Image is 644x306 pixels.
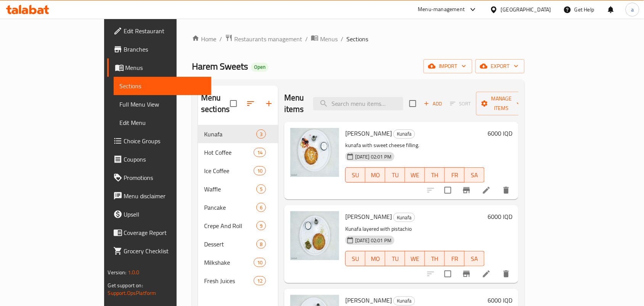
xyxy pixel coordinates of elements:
span: WE [408,253,422,264]
div: items [256,185,266,194]
div: Dessert8 [198,235,278,253]
span: Add [423,99,443,108]
a: Coverage Report [107,223,212,242]
p: kunafa with sweet cheese filling. [345,141,485,150]
span: 1.0.0 [128,267,140,277]
div: Pancake6 [198,198,278,217]
span: Version: [108,267,127,277]
div: Waffle [204,185,256,194]
span: SA [468,253,481,264]
span: SU [349,170,362,181]
a: Coupons [107,150,212,168]
span: Promotions [124,173,206,182]
nav: Menu sections [198,122,278,293]
img: Pistachio Kunafa [290,211,339,260]
span: [DATE] 02:01 PM [352,237,394,244]
span: Harem Sweets [192,58,248,75]
span: TH [428,170,442,181]
span: Fresh Juices [204,276,254,285]
span: Sort sections [241,94,260,113]
span: Select to update [440,266,456,282]
span: Pancake [204,203,256,212]
a: Edit menu item [482,269,491,278]
div: Ice Coffee [204,166,254,175]
div: Fresh Juices12 [198,272,278,290]
p: Kunafa layered with pistachio [345,224,485,234]
span: Restaurants management [234,34,302,44]
button: Branch-specific-item [457,265,476,283]
div: items [254,148,266,157]
div: Kunafa3 [198,125,278,143]
li: / [305,34,308,44]
button: MO [365,251,385,266]
div: Hot Coffee14 [198,143,278,162]
span: Choice Groups [124,136,206,146]
span: 10 [254,259,266,266]
span: a [631,5,634,14]
span: 6 [257,204,266,211]
a: Edit Menu [114,113,212,132]
div: Milkshake10 [198,253,278,272]
span: TH [428,253,442,264]
span: [PERSON_NAME] [345,211,392,222]
span: MO [369,253,382,264]
button: SU [345,251,365,266]
span: Edit Menu [120,118,206,127]
h6: 6000 IQD [488,211,512,222]
button: delete [497,265,515,283]
a: Support.OpsPlatform [108,288,156,298]
span: Menu disclaimer [124,191,206,201]
a: Sections [114,77,212,95]
span: Branches [124,45,206,54]
span: TU [388,253,402,264]
span: WE [408,170,422,181]
button: FR [445,167,465,183]
span: Upsell [124,210,206,219]
span: Dessert [204,240,256,249]
span: Select all sections [225,96,241,112]
span: 5 [257,186,266,193]
button: delete [497,181,515,199]
button: SA [465,167,485,183]
a: Restaurants management [225,34,302,44]
span: Kunafa [394,130,415,138]
div: items [254,276,266,285]
span: Coupons [124,155,206,164]
div: items [256,221,266,230]
span: Kunafa [394,296,415,305]
span: Sections [120,81,206,91]
div: Hot Coffee [204,148,254,157]
button: MO [365,167,385,183]
button: WE [405,167,425,183]
span: [DATE] 02:01 PM [352,153,394,160]
button: import [423,59,472,73]
button: TH [425,167,445,183]
button: Add section [260,94,278,113]
h6: 6000 IQD [488,295,512,306]
div: items [254,166,266,175]
button: WE [405,251,425,266]
button: Manage items [476,92,527,115]
span: Coverage Report [124,228,206,237]
button: SA [465,251,485,266]
a: Branches [107,40,212,58]
span: export [481,62,518,71]
input: search [313,97,403,110]
button: export [475,59,525,73]
span: FR [448,253,462,264]
a: Choice Groups [107,132,212,150]
button: Branch-specific-item [457,181,476,199]
button: TU [385,167,405,183]
div: items [256,130,266,139]
h2: Menu sections [201,92,230,115]
span: SA [468,170,481,181]
div: Open [251,63,269,72]
span: Select to update [440,182,456,198]
div: Kunafa [204,130,256,139]
span: Manage items [482,94,521,113]
span: [PERSON_NAME] [345,128,392,139]
span: Crepe And Roll [204,221,256,230]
